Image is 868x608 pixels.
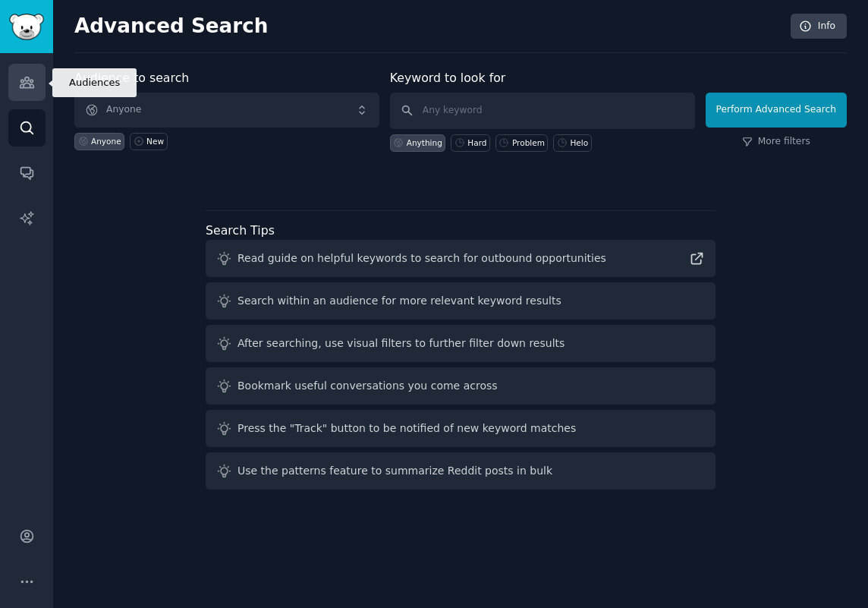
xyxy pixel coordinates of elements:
div: Anyone [91,136,121,146]
button: Perform Advanced Search [706,93,847,128]
button: Anyone [74,93,379,128]
div: New [146,136,164,146]
a: New [130,133,167,150]
div: Bookmark useful conversations you come across [237,378,498,394]
div: Helo [570,137,588,148]
div: Search within an audience for more relevant keyword results [237,293,561,309]
div: Use the patterns feature to summarize Reddit posts in bulk [237,463,552,479]
div: Anything [407,137,442,148]
input: Any keyword [390,93,695,129]
div: Problem [512,137,545,148]
a: More filters [742,135,810,149]
label: Search Tips [206,223,275,238]
div: Read guide on helpful keywords to search for outbound opportunities [237,250,606,266]
div: Hard [467,137,486,148]
div: After searching, use visual filters to further filter down results [237,336,565,351]
a: Info [791,14,847,39]
label: Keyword to look for [390,71,506,85]
label: Audience to search [74,71,189,85]
h2: Advanced Search [74,14,782,39]
img: GummySearch logo [9,14,44,40]
div: Press the "Track" button to be notified of new keyword matches [237,421,576,436]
